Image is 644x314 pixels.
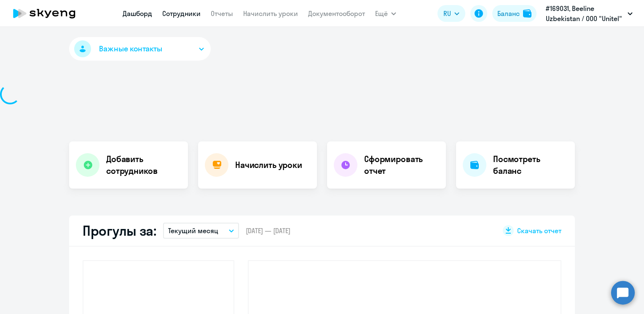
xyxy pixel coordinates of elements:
h2: Прогулы за: [83,222,156,239]
img: balance [523,9,531,18]
h4: Посмотреть баланс [493,153,568,177]
button: Балансbalance [492,5,537,22]
a: Дашборд [123,9,152,18]
a: Сотрудники [162,9,201,18]
span: [DATE] — [DATE] [246,226,290,235]
button: RU [437,5,465,22]
h4: Добавить сотрудников [106,153,181,177]
a: Начислить уроки [243,9,298,18]
a: Отчеты [211,9,233,18]
span: Скачать отчет [517,226,561,235]
span: RU [443,8,451,19]
h4: Начислить уроки [235,159,302,171]
h4: Сформировать отчет [364,153,439,177]
a: Документооборот [308,9,365,18]
span: Важные контакты [99,43,162,54]
p: Текущий месяц [168,226,218,236]
button: Текущий месяц [163,223,239,239]
button: Важные контакты [69,37,211,61]
p: #169031, Beeline Uzbekistan / ООО "Unitel" [546,3,624,24]
button: Ещё [375,5,396,22]
button: #169031, Beeline Uzbekistan / ООО "Unitel" [542,3,637,24]
span: Ещё [375,8,388,19]
div: Баланс [497,8,520,19]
